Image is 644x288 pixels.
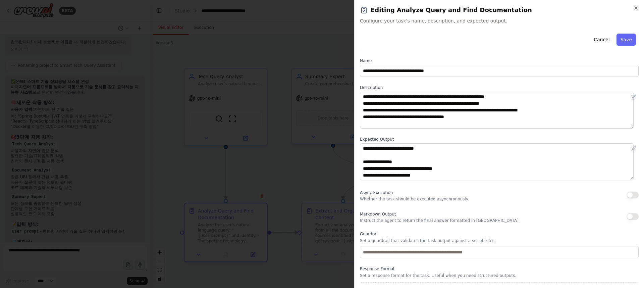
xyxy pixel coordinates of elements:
[360,238,639,243] p: Set a guardrail that validates the task output against a set of rules.
[616,34,636,46] button: Save
[360,196,469,202] p: Whether the task should be executed asynchronously.
[360,17,639,24] span: Configure your task's name, description, and expected output.
[360,190,393,195] span: Async Execution
[360,273,639,278] p: Set a response format for the task. Useful when you need structured outputs.
[360,218,519,223] p: Instruct the agent to return the final answer formatted in [GEOGRAPHIC_DATA]
[360,231,639,237] label: Guardrail
[360,137,639,142] label: Expected Output
[629,93,637,101] button: Open in editor
[360,5,639,15] h2: Editing Analyze Query and Find Documentation
[360,58,639,63] label: Name
[360,266,639,272] label: Response Format
[590,34,613,46] button: Cancel
[360,212,396,217] span: Markdown Output
[360,85,639,90] label: Description
[629,145,637,153] button: Open in editor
